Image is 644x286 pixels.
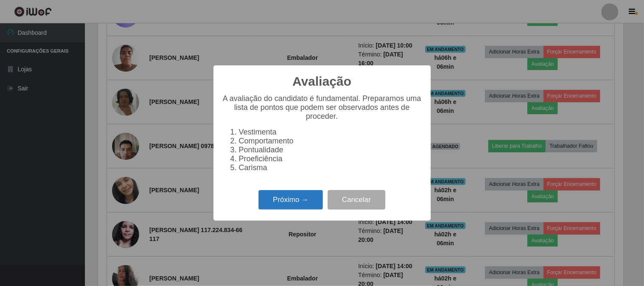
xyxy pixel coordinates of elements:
[292,74,352,89] h2: Avaliação
[239,154,422,163] li: Proeficiência
[328,190,385,210] button: Cancelar
[239,163,422,172] li: Carisma
[239,128,422,137] li: Vestimenta
[222,94,422,121] p: A avaliação do candidato é fundamental. Preparamos uma lista de pontos que podem ser observados a...
[259,190,323,210] button: Próximo →
[239,146,422,154] li: Pontualidade
[239,137,422,146] li: Comportamento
